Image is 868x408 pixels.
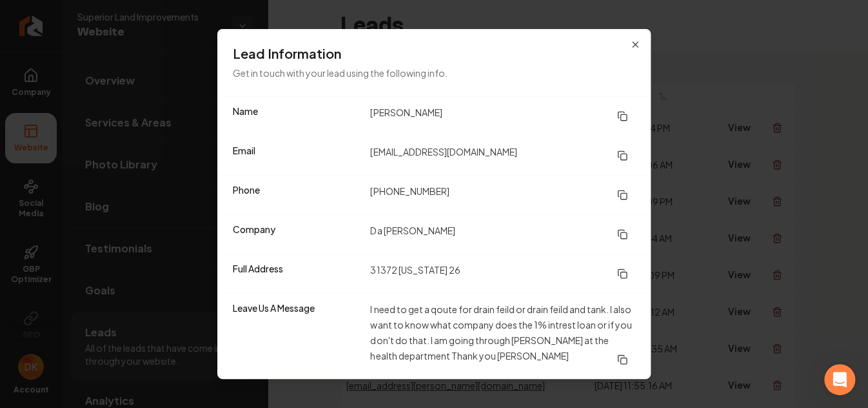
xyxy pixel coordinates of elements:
dd: 31372 [US_STATE] 26 [370,262,635,285]
dt: Email [233,144,360,167]
h3: Lead Information [233,45,635,63]
dt: Leave Us A Message [233,301,360,371]
dt: Company [233,223,360,246]
dt: Phone [233,183,360,207]
dd: I need to get a qoute for drain feild or drain feild and tank. I also want to know what company d... [370,301,635,371]
dd: [PHONE_NUMBER] [370,183,635,207]
dt: Full Address [233,262,360,285]
dt: Name [233,105,360,128]
dd: [EMAIL_ADDRESS][DOMAIN_NAME] [370,144,635,167]
dd: Da [PERSON_NAME] [370,223,635,246]
p: Get in touch with your lead using the following info. [233,65,635,81]
dd: [PERSON_NAME] [370,105,635,128]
